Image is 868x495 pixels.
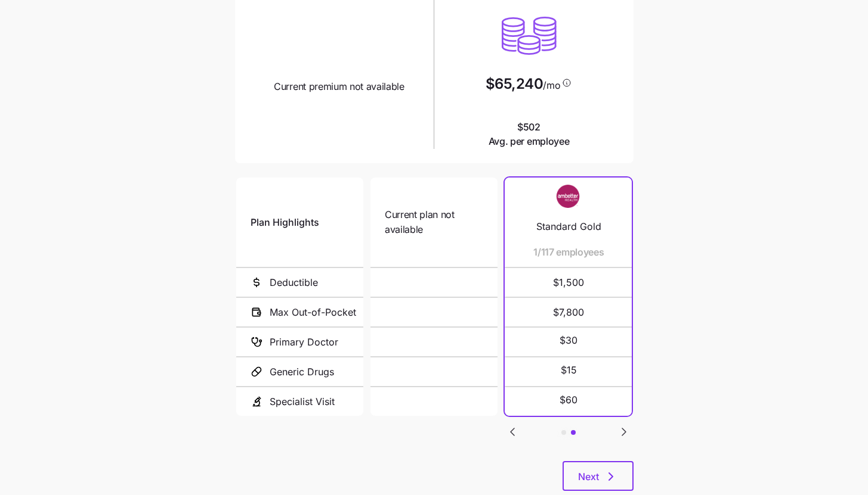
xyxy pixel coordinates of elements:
span: Deductible [270,275,318,290]
span: Primary Doctor [270,335,338,350]
span: Avg. per employee [489,134,570,149]
span: Max Out-of-Pocket [270,305,356,320]
span: Next [578,469,599,484]
span: $30 [560,333,577,348]
span: $7,800 [520,298,618,326]
button: Go to previous slide [505,424,520,440]
span: $1,500 [520,268,618,297]
span: Generic Drugs [270,365,334,379]
span: $60 [560,393,577,407]
svg: Go to next slide [617,425,631,439]
span: Current plan not available [385,207,483,237]
span: $502 [489,120,570,150]
span: /mo [543,80,560,90]
span: Standard Gold [536,219,601,234]
img: Carrier [545,185,592,207]
span: Specialist Visit [270,394,335,409]
span: $15 [561,363,577,378]
button: Go to next slide [616,424,632,440]
span: $65,240 [486,77,543,91]
button: Next [563,461,634,491]
span: 1/117 employees [533,245,604,260]
svg: Go to previous slide [505,425,520,439]
span: Current premium not available [274,79,404,94]
span: Plan Highlights [251,215,319,230]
